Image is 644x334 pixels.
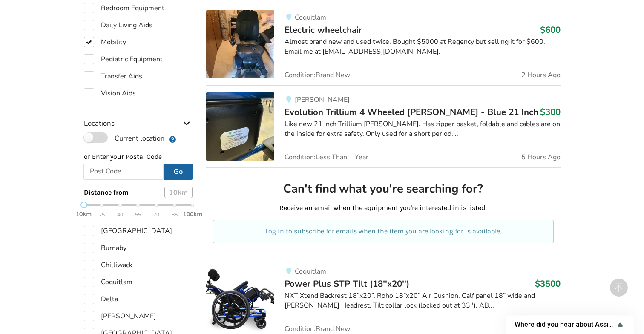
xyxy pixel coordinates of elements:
span: 40 [117,210,123,220]
div: NXT Xtend Backrest 18”x20”, Roho 18”x20” Air Cushion, Calf panel 18” wide and [PERSON_NAME] Headr... [285,291,560,311]
h3: $300 [540,107,561,118]
span: Coquitlam [295,267,326,276]
button: Show survey - Where did you hear about AssistList? [515,320,625,330]
strong: 100km [183,210,202,218]
label: Delta [84,294,118,304]
span: 25 [99,210,105,220]
span: Condition: Brand New [285,72,350,78]
span: 55 [135,210,141,220]
label: Chilliwack [84,260,132,270]
span: Electric wheelchair [285,24,362,36]
input: Post Code [83,164,164,180]
h3: $600 [540,24,561,35]
a: mobility-evolution trillium 4 wheeled walker - blue 21 inch[PERSON_NAME]Evolution Trillium 4 Whee... [206,85,560,167]
label: Vision Aids [84,88,136,98]
span: Condition: Less Than 1 Year [285,154,368,161]
img: mobility-electric wheelchair [206,10,274,78]
img: mobility-evolution trillium 4 wheeled walker - blue 21 inch [206,92,274,161]
label: Mobility [84,37,126,47]
p: to subscribe for emails when the item you are looking for is available. [223,227,543,236]
span: Where did you hear about AssistList? [515,321,615,329]
a: mobility-electric wheelchair CoquitlamElectric wheelchair$600Almost brand new and used twice. Bou... [206,3,560,85]
strong: 10km [76,210,92,218]
span: 5 Hours Ago [521,154,561,161]
label: Daily Living Aids [84,20,152,30]
h3: $3500 [535,278,561,289]
a: Log in [265,227,284,235]
label: [GEOGRAPHIC_DATA] [84,226,172,236]
label: Coquitlam [84,277,132,287]
label: Current location [84,132,164,144]
span: Distance from [84,188,129,196]
span: 2 Hours Ago [521,72,561,78]
span: Power Plus STP Tilt (18''x20'') [285,278,409,290]
label: Bedroom Equipment [84,3,164,13]
span: 70 [153,210,159,220]
div: 10 km [164,187,193,198]
span: [PERSON_NAME] [295,95,350,104]
img: mobility-power plus stp tilt (18''x20'') [206,264,274,332]
button: Go [164,164,193,180]
div: Locations [84,102,193,132]
div: Almost brand new and used twice. Bought $5000 at Regency but selling it for $600. Email me at [EM... [285,37,560,57]
div: Like new 21 inch Trillium [PERSON_NAME]. Has zipper basket, foldable and cables are on the inside... [285,119,560,139]
label: Transfer Aids [84,71,142,81]
p: Receive an email when the equipment you're interested in is listed! [213,203,553,213]
span: 85 [172,210,178,220]
label: [PERSON_NAME] [84,311,156,321]
p: or Enter your Postal Code [84,152,193,162]
h2: Can't find what you're searching for? [213,181,553,196]
span: Evolution Trillium 4 Wheeled [PERSON_NAME] - Blue 21 Inch [285,106,538,118]
label: Pediatric Equipment [84,54,163,64]
label: Burnaby [84,243,126,253]
span: Coquitlam [295,13,326,22]
span: Condition: Brand New [285,325,350,332]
